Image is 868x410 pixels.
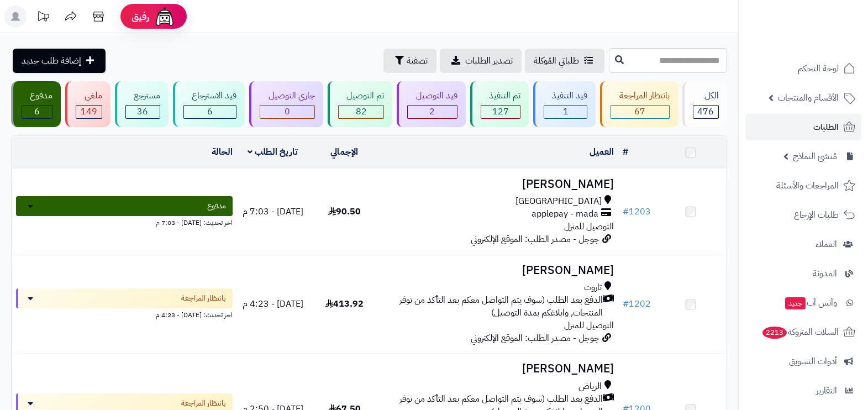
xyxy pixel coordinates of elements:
[532,208,598,220] span: applepay - mada
[113,81,171,127] a: مسترجع 36
[761,324,839,340] span: السلات المتروكة
[465,54,513,67] span: تصدير الطلبات
[471,332,599,345] span: جوجل - مصدر الطلب: الموقع الإلكتروني
[793,149,837,164] span: مُنشئ النماذج
[745,260,861,287] a: المدونة
[407,90,457,102] div: قيد التوصيل
[34,105,40,118] span: 6
[623,145,628,159] a: #
[578,380,602,393] span: الرياض
[325,297,364,311] span: 413.92
[778,90,839,106] span: الأقسام والمنتجات
[429,105,435,118] span: 2
[468,81,531,127] a: تم التنفيذ 127
[154,6,176,28] img: ai-face.png
[285,105,290,118] span: 0
[598,81,680,127] a: بانتظار المراجعة 67
[745,290,861,316] a: وآتس آبجديد
[623,297,651,311] a: #1202
[634,105,645,118] span: 67
[544,90,587,102] div: قيد التنفيذ
[181,293,226,304] span: بانتظار المراجعة
[481,106,520,118] div: 127
[63,81,112,127] a: ملغي 149
[76,106,101,118] div: 149
[611,106,669,118] div: 67
[385,178,614,191] h3: [PERSON_NAME]
[394,81,467,127] a: قيد التوصيل 2
[328,205,361,218] span: 90.50
[248,145,298,159] a: تاريخ الطلب
[816,236,837,252] span: العملاء
[784,295,837,311] span: وآتس آب
[481,90,520,102] div: تم التنفيذ
[785,297,806,309] span: جديد
[745,231,861,257] a: العملاء
[243,205,303,218] span: [DATE] - 7:03 م
[16,216,233,228] div: اخر تحديث: [DATE] - 7:03 م
[816,383,837,398] span: التقارير
[697,105,714,118] span: 476
[515,195,602,208] span: [GEOGRAPHIC_DATA]
[623,297,629,311] span: #
[137,105,148,118] span: 36
[338,90,384,102] div: تم التوصيل
[680,81,729,127] a: الكل476
[623,205,651,218] a: #1203
[29,6,57,30] a: تحديثات المنصة
[492,105,509,118] span: 127
[813,119,839,135] span: الطلبات
[564,220,614,233] span: التوصيل للمنزل
[471,233,599,246] span: جوجل - مصدر الطلب: الموقع الإلكتروني
[260,106,314,118] div: 0
[440,49,522,73] a: تصدير الطلبات
[745,348,861,375] a: أدوات التسويق
[407,54,428,67] span: تصفية
[385,362,614,375] h3: [PERSON_NAME]
[325,81,394,127] a: تم التوصيل 82
[776,178,839,193] span: المراجعات والأسئلة
[356,105,367,118] span: 82
[22,54,81,67] span: إضافة طلب جديد
[745,202,861,228] a: طلبات الإرجاع
[385,294,603,319] span: الدفع بعد الطلب (سوف يتم التواصل معكم بعد التأكد من توفر المنتجات, وابلاغكم بمدة التوصيل)
[534,54,579,67] span: طلباتي المُوكلة
[590,145,614,159] a: العميل
[16,308,233,320] div: اخر تحديث: [DATE] - 4:23 م
[22,90,52,102] div: مدفوع
[339,106,383,118] div: 82
[330,145,358,159] a: الإجمالي
[745,114,861,140] a: الطلبات
[207,105,213,118] span: 6
[584,281,602,294] span: تاروت
[183,90,236,102] div: قيد الاسترجاع
[794,207,839,223] span: طلبات الإرجاع
[181,398,226,409] span: بانتظار المراجعة
[385,264,614,277] h3: [PERSON_NAME]
[793,31,858,54] img: logo-2.png
[207,201,226,212] span: مدفوع
[798,61,839,76] span: لوحة التحكم
[563,105,569,118] span: 1
[789,354,837,369] span: أدوات التسويق
[762,327,787,339] span: 2213
[9,81,63,127] a: مدفوع 6
[76,90,102,102] div: ملغي
[22,106,52,118] div: 6
[745,319,861,345] a: السلات المتروكة2213
[247,81,325,127] a: جاري التوصيل 0
[171,81,247,127] a: قيد الاسترجاع 6
[408,106,456,118] div: 2
[81,105,97,118] span: 149
[745,172,861,199] a: المراجعات والأسئلة
[126,106,160,118] div: 36
[544,106,587,118] div: 1
[184,106,236,118] div: 6
[525,49,604,73] a: طلباتي المُوكلة
[693,90,719,102] div: الكل
[623,205,629,218] span: #
[212,145,233,159] a: الحالة
[813,266,837,281] span: المدونة
[383,49,436,73] button: تصفية
[125,90,160,102] div: مسترجع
